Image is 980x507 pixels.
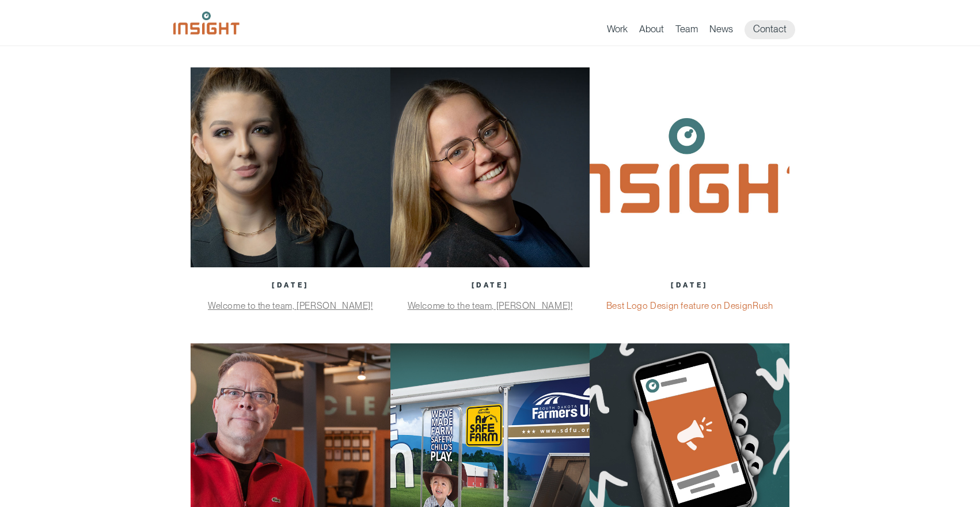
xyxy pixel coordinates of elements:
[405,279,576,292] p: [DATE]
[745,20,795,39] a: Contact
[639,23,664,39] a: About
[606,300,773,311] a: Best Logo Design feature on DesignRush
[604,279,775,292] p: [DATE]
[675,23,698,39] a: Team
[208,300,373,311] a: Welcome to the team, [PERSON_NAME]!
[173,12,240,35] img: Insight Marketing Design
[607,23,628,39] a: Work
[607,20,807,39] nav: primary navigation menu
[408,300,573,311] a: Welcome to the team, [PERSON_NAME]!
[205,279,376,292] p: [DATE]
[709,23,733,39] a: News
